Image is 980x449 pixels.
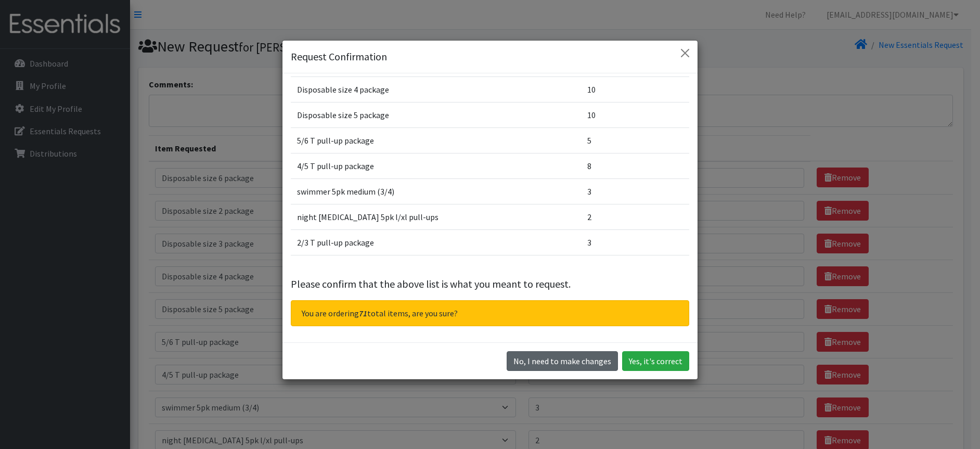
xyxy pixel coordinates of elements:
button: Close [677,45,693,61]
td: night [MEDICAL_DATA] 5pk l/xl pull-ups [291,204,581,229]
td: 2 [581,204,689,229]
td: 8 [581,153,689,178]
td: 2/3 T pull-up package [291,229,581,255]
p: Please confirm that the above list is what you meant to request. [291,276,689,292]
span: 71 [359,308,367,318]
h5: Request Confirmation [291,49,387,65]
td: 4/5 T pull-up package [291,153,581,178]
div: You are ordering total items, are you sure? [291,300,689,326]
td: 5/6 T pull-up package [291,127,581,153]
button: No I need to make changes [507,351,618,371]
td: 3 [581,229,689,255]
td: Disposable size 4 package [291,76,581,102]
td: Disposable size 5 package [291,102,581,127]
td: swimmer 5pk medium (3/4) [291,178,581,204]
button: Yes, it's correct [622,351,689,371]
td: 5 [581,127,689,153]
td: 10 [581,102,689,127]
td: 10 [581,76,689,102]
td: 3 [581,178,689,204]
